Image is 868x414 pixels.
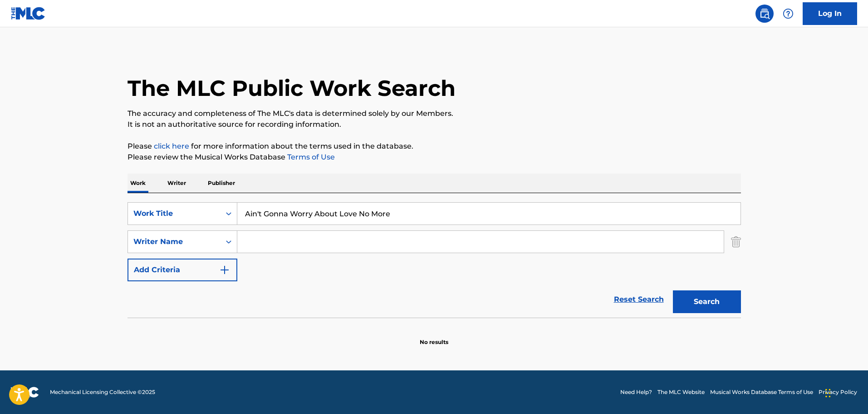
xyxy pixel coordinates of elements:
img: logo [11,387,39,398]
img: Delete Criterion [731,230,741,253]
p: Please for more information about the terms used in the database. [128,141,741,152]
a: Public Search [755,5,774,23]
img: help [783,8,794,19]
a: Need Help? [620,388,652,396]
p: Please review the Musical Works Database [128,152,741,163]
p: The accuracy and completeness of The MLC's data is determined solely by our Members. [128,108,741,119]
button: Search [673,290,741,313]
a: Privacy Policy [819,388,857,396]
img: search [759,8,770,19]
a: Musical Works Database Terms of Use [710,388,813,396]
h1: The MLC Public Work Search [128,75,456,102]
img: 9d2ae6d4665cec9f34b9.svg [219,264,230,275]
a: Terms of Use [285,153,335,161]
a: Log In [803,2,857,25]
iframe: Chat Widget [823,370,868,414]
a: click here [154,142,189,150]
p: Writer [165,174,189,193]
div: Help [779,5,797,23]
p: Publisher [205,174,238,193]
form: Search Form [128,202,741,318]
img: MLC Logo [11,7,46,20]
span: Mechanical Licensing Collective © 2025 [50,388,155,396]
button: Add Criteria [128,259,237,281]
div: Drag [825,379,831,407]
a: The MLC Website [657,388,705,396]
p: No results [420,327,448,346]
p: It is not an authoritative source for recording information. [128,119,741,130]
div: Work Title [133,208,215,219]
div: Writer Name [133,236,215,247]
p: Work [128,174,148,193]
a: Reset Search [609,289,668,309]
